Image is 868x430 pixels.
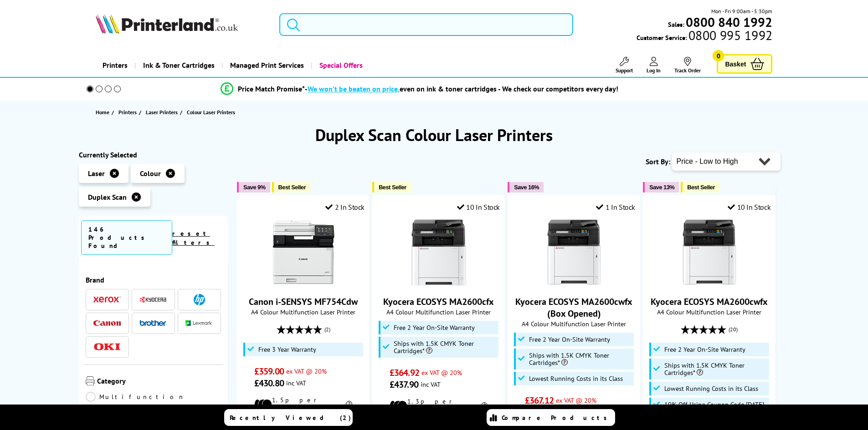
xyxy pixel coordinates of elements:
[187,109,235,116] span: Colour Laser Printers
[502,414,612,422] span: Compare Products
[711,7,772,15] span: Mon - Fri 9:00am - 5:30pm
[405,279,473,288] a: Kyocera ECOSYS MA2600cfx
[286,379,306,387] span: inc VAT
[96,14,268,35] a: Printerland Logo
[675,279,744,288] a: Kyocera ECOSYS MA2600cwfx
[646,157,670,166] span: Sort By:
[86,392,185,402] a: Multifunction
[687,31,772,40] span: 0800 995 1992
[377,308,500,316] span: A4 Colour Multifunction Laser Printer
[139,318,167,329] a: Brother
[647,57,661,74] a: Log In
[86,275,221,284] span: Brand
[74,81,765,97] li: modal_Promise
[664,385,758,392] span: Lowest Running Costs in its Class
[139,320,167,326] img: Brother
[421,368,462,377] span: ex VAT @ 20%
[93,318,121,329] a: Canon
[664,362,767,376] span: Ships with 1.5K CMYK Toner Cartridges*
[379,184,406,191] span: Best Seller
[97,376,221,387] span: Category
[651,296,768,308] a: Kyocera ECOSYS MA2600cwfx
[643,182,679,192] button: Save 13%
[394,340,497,354] span: Ships with 1.5K CMYK Toner Cartridges*
[185,320,213,326] img: Lexmark
[674,57,701,74] a: Track Order
[272,182,311,192] button: Best Seller
[134,54,221,77] a: Ink & Toner Cartridges
[681,182,719,192] button: Best Seller
[717,54,772,74] a: Basket 0
[687,184,715,191] span: Best Seller
[172,229,215,247] a: reset filters
[269,218,338,287] img: Canon i-SENSYS MF754Cdw
[249,296,358,308] a: Canon i-SENSYS MF754Cdw
[616,57,633,74] a: Support
[118,107,137,117] span: Printers
[675,218,744,287] img: Kyocera ECOSYS MA2600cwfx
[649,184,674,191] span: Save 13%
[616,67,633,74] span: Support
[254,365,284,377] span: £359.00
[79,150,228,159] div: Currently Selected
[637,31,772,42] span: Customer Service:
[224,409,353,426] a: Recently Viewed (2)
[728,202,770,212] div: 10 In Stock
[372,182,411,192] button: Best Seller
[139,296,167,303] img: Kyocera
[684,18,772,26] a: 0800 840 1992
[286,367,327,375] span: ex VAT @ 20%
[540,218,608,287] img: Kyocera ECOSYS MA2600cwfx (Box Opened)
[668,20,684,29] span: Sales:
[140,169,161,178] span: Colour
[324,321,330,338] span: (2)
[185,318,213,329] a: Lexmark
[238,84,305,93] span: Price Match Promise*
[596,202,635,212] div: 1 In Stock
[713,50,724,61] span: 0
[243,184,265,191] span: Save 9%
[88,192,127,202] span: Duplex Scan
[487,409,615,426] a: Compare Products
[556,396,596,405] span: ex VAT @ 20%
[146,107,178,117] span: Laser Printers
[242,308,365,316] span: A4 Colour Multifunction Laser Printer
[93,341,121,353] a: OKI
[325,202,365,212] div: 2 In Stock
[96,54,134,77] a: Printers
[308,84,400,93] span: We won’t be beaten on price,
[79,124,790,146] h1: Duplex Scan Colour Laser Printers
[529,336,610,343] span: Free 2 Year On-Site Warranty
[514,184,539,191] span: Save 16%
[311,54,370,77] a: Special Offers
[139,294,167,305] a: Kyocera
[394,324,475,331] span: Free 2 Year On-Site Warranty
[269,279,338,288] a: Canon i-SENSYS MF754Cdw
[305,84,618,93] div: - even on ink & toner cartridges - We check our competitors every day!
[513,319,635,328] span: A4 Colour Multifunction Laser Printer
[194,294,205,305] img: HP
[664,401,764,408] span: 10% Off Using Coupon Code [DATE]
[648,308,770,316] span: A4 Colour Multifunction Laser Printer
[146,107,180,117] a: Laser Printers
[81,220,172,255] span: 146 Products Found
[96,107,112,117] a: Home
[254,396,352,412] li: 1.5p per mono page
[525,395,554,406] span: £367.12
[143,54,215,77] span: Ink & Toner Cartridges
[405,218,473,287] img: Kyocera ECOSYS MA2600cfx
[390,367,419,379] span: £364.92
[515,296,632,319] a: Kyocera ECOSYS MA2600cwfx (Box Opened)
[86,376,95,385] img: Category
[185,294,213,305] a: HP
[93,320,121,326] img: Canon
[230,414,351,422] span: Recently Viewed (2)
[529,352,632,366] span: Ships with 1.5K CMYK Toner Cartridges*
[118,107,139,117] a: Printers
[93,343,121,351] img: OKI
[457,202,500,212] div: 10 In Stock
[88,169,105,178] span: Laser
[725,58,746,70] span: Basket
[93,296,121,303] img: Xerox
[221,54,311,77] a: Managed Print Services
